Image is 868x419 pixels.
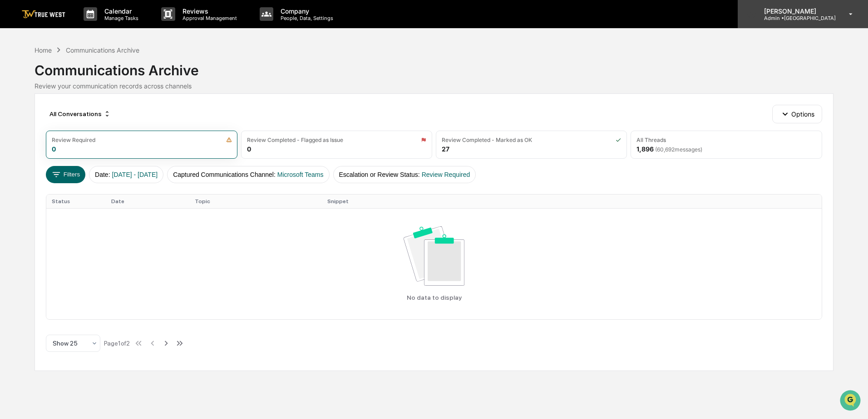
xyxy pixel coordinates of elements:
th: Topic [189,195,322,208]
div: 🖐️ [9,115,16,122]
a: 🔎Data Lookup [5,128,61,144]
span: Pylon [90,154,110,161]
div: Review Completed - Marked as OK [442,136,532,143]
p: Admin • [GEOGRAPHIC_DATA] [757,15,836,21]
button: Date:[DATE] - [DATE] [89,166,163,183]
iframe: Open customer support [839,389,863,414]
button: Options [772,105,822,123]
span: Preclearance [18,114,59,123]
span: Data Lookup [18,132,57,141]
div: Review your communication records across channels [35,82,833,90]
p: Approval Management [175,15,242,21]
a: Powered byPylon [64,153,110,161]
button: Start new chat [154,72,165,83]
button: Escalation or Review Status:Review Required [333,166,476,183]
img: icon [616,137,621,143]
span: [DATE] - [DATE] [112,171,158,178]
img: 1746055101610-c473b297-6a78-478c-a979-82029cc54cd1 [9,69,25,86]
div: Communications Archive [66,46,139,54]
p: How can we help? [9,19,165,34]
div: Home [35,46,52,54]
div: Review Required [52,136,95,143]
div: Review Completed - Flagged as Issue [247,136,343,143]
a: 🖐️Preclearance [5,111,62,127]
div: All Conversations [46,107,114,121]
button: Filters [46,166,85,183]
p: Company [273,7,338,15]
div: 0 [247,145,251,153]
span: Review Required [422,171,470,178]
span: Microsoft Teams [277,171,324,178]
div: 🔎 [9,132,16,140]
a: 🗄️Attestations [62,111,116,127]
div: 1,896 [636,145,702,153]
th: Date [106,195,189,208]
img: icon [226,137,232,143]
p: No data to display [407,294,462,301]
div: 🗄️ [66,115,73,122]
p: [PERSON_NAME] [757,7,836,15]
div: 0 [52,145,56,153]
div: 27 [442,145,449,153]
div: Communications Archive [35,55,833,78]
div: All Threads [636,136,666,143]
p: Reviews [175,7,242,15]
button: Captured Communications Channel:Microsoft Teams [167,166,329,183]
div: Page 1 of 2 [104,340,130,347]
p: Manage Tasks [97,15,143,21]
p: People, Data, Settings [273,15,338,21]
span: ( 60,692 messages) [655,146,702,153]
span: Attestations [75,114,113,123]
p: Calendar [97,7,143,15]
div: We're available if you need us! [31,78,115,86]
th: Snippet [322,195,821,208]
img: logo [22,10,65,19]
img: icon [421,137,426,143]
div: Start new chat [31,69,149,78]
th: Status [46,195,105,208]
img: No data available [404,226,465,286]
